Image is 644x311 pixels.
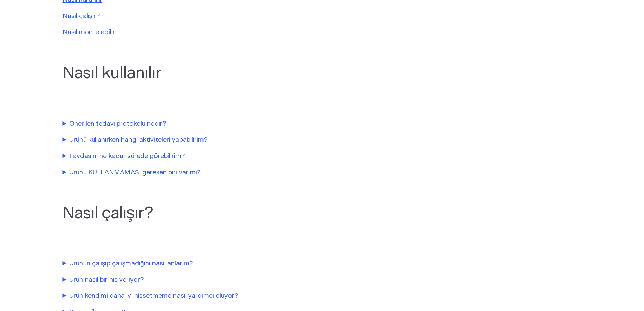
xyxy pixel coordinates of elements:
[69,260,193,267] font: Ürünün çalışıp çalışmadığını nasıl anlarım?
[63,119,370,129] summary: Önerilen tedavi protokolü nedir?
[63,135,370,145] summary: Ürünü kullanırken hangi aktiviteleri yapabilirim?
[63,65,162,82] font: Nasıl kullanılır
[63,275,370,285] summary: Ürün nasıl bir his veriyor?
[63,259,370,269] summary: Ürünün çalışıp çalışmadığını nasıl anlarım?
[69,120,166,127] font: Önerilen tedavi protokolü nedir?
[63,168,370,178] summary: Ürünü KULLANMAMASI gereken biri var mı?
[63,205,153,222] font: Nasıl çalışır?
[63,29,115,36] a: Nasıl monte edilir
[69,169,201,176] font: Ürünü KULLANMAMASI gereken biri var mı?
[69,276,144,283] font: Ürün nasıl bir his veriyor?
[69,293,238,299] font: Ürün kendimi daha iyi hissetmeme nasıl yardımcı oluyor?
[63,13,100,19] a: Nasıl çalışır?
[63,291,370,301] summary: Ürün kendimi daha iyi hissetmeme nasıl yardımcı oluyor?
[63,152,370,161] summary: Faydasını ne kadar sürede görebilirim?
[69,153,185,159] font: Faydasını ne kadar sürede görebilirim?
[69,137,208,143] font: Ürünü kullanırken hangi aktiviteleri yapabilirim?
